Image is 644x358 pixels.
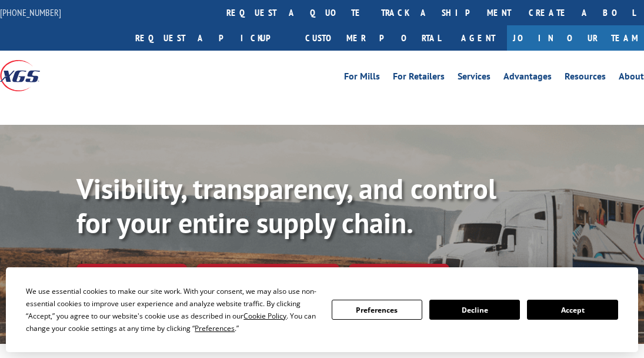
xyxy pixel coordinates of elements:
[527,300,618,320] button: Accept
[196,264,339,289] a: Calculate transit time
[76,264,187,289] a: Track shipment
[565,72,606,85] a: Resources
[619,72,644,85] a: About
[449,25,507,51] a: Agent
[126,25,296,51] a: Request a pickup
[344,72,380,85] a: For Mills
[332,300,422,320] button: Preferences
[6,267,638,352] div: Cookie Consent Prompt
[507,25,644,51] a: Join Our Team
[26,285,317,334] div: We use essential cookies to make our site work. With your consent, we may also use non-essential ...
[503,72,552,85] a: Advantages
[195,323,235,333] span: Preferences
[429,300,520,320] button: Decline
[458,72,490,85] a: Services
[296,25,449,51] a: Customer Portal
[349,264,449,289] a: XGS ASSISTANT
[76,170,496,241] b: Visibility, transparency, and control for your entire supply chain.
[393,72,445,85] a: For Retailers
[243,311,286,321] span: Cookie Policy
